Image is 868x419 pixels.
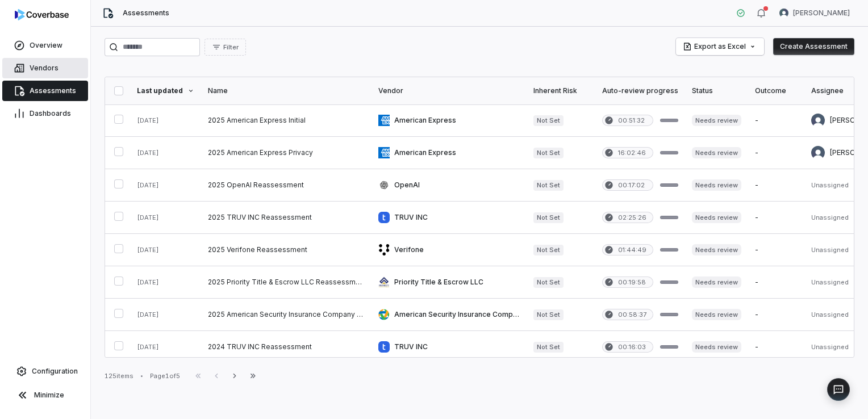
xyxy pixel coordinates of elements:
span: Dashboards [30,109,71,118]
div: Last updated [137,86,194,95]
div: • [140,372,143,380]
a: Vendors [2,58,88,78]
a: Overview [2,35,88,56]
button: Export as Excel [676,38,764,55]
button: Travis Helton avatar[PERSON_NAME] [773,5,857,22]
td: - [748,137,804,169]
span: Overview [30,41,62,50]
img: Bridget Seagraves avatar [811,114,825,127]
td: - [748,104,804,137]
img: logo-D7KZi-bG.svg [15,9,69,20]
div: Inherent Risk [533,86,589,95]
a: Configuration [5,361,86,382]
img: Travis Helton avatar [779,9,788,18]
button: Create Assessment [773,38,854,55]
div: Name [208,86,365,95]
a: Assessments [2,81,88,101]
div: 125 items [105,372,133,380]
td: - [748,299,804,331]
div: Auto-review progress [602,86,678,95]
a: Dashboards [2,103,88,124]
td: - [748,331,804,363]
span: Assessments [123,9,169,18]
span: Configuration [32,367,78,376]
div: Vendor [378,86,520,95]
td: - [748,266,804,299]
span: Vendors [30,64,59,73]
td: - [748,234,804,266]
span: Minimize [34,391,64,400]
button: Filter [205,39,246,56]
button: Minimize [5,384,86,407]
div: Outcome [755,86,798,95]
span: Filter [223,43,239,52]
img: Bridget Seagraves avatar [811,146,825,160]
td: - [748,202,804,234]
div: Page 1 of 5 [150,372,180,380]
td: - [748,169,804,202]
span: Assessments [30,86,76,95]
div: Status [692,86,741,95]
span: [PERSON_NAME] [793,9,850,18]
